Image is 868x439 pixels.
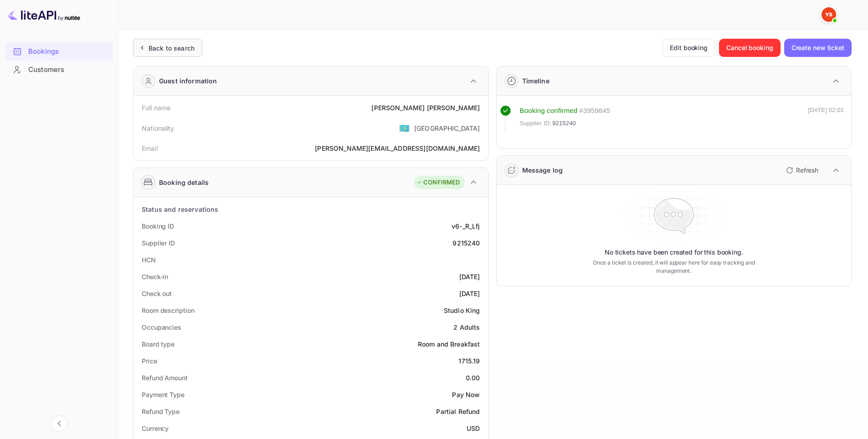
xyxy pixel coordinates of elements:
[719,39,781,57] button: Cancel booking
[142,373,188,383] div: Refund Amount
[142,123,175,133] div: Nationality
[159,178,209,187] div: Booking details
[418,339,480,349] div: Room and Breakfast
[466,373,480,383] div: 0.00
[522,76,550,86] div: Timeline
[453,322,480,332] div: 2 Adults
[452,390,480,399] div: Pay Now
[399,120,410,136] span: United States
[142,221,174,231] div: Booking ID
[142,356,157,366] div: Price
[5,43,113,60] a: Bookings
[796,165,818,175] p: Refresh
[28,46,108,57] div: Bookings
[781,163,822,178] button: Refresh
[452,238,480,248] div: 9215240
[159,76,217,86] div: Guest information
[142,204,218,214] div: Status and reservations
[522,165,563,175] div: Message log
[149,43,195,53] div: Back to search
[315,143,480,153] div: [PERSON_NAME][EMAIL_ADDRESS][DOMAIN_NAME]
[467,424,480,433] div: USD
[142,289,172,298] div: Check out
[142,238,175,248] div: Supplier ID
[579,106,610,116] div: # 3959845
[142,255,156,265] div: HCN
[5,61,113,78] a: Customers
[452,221,480,231] div: v6-_R_Lfj
[142,143,158,153] div: Email
[142,306,194,315] div: Room description
[605,248,743,257] p: No tickets have been created for this booking.
[808,106,844,132] div: [DATE] 02:01
[51,415,67,432] button: Collapse navigation
[416,178,460,187] div: CONFIRMED
[459,289,480,298] div: [DATE]
[142,339,175,349] div: Board type
[414,123,480,133] div: [GEOGRAPHIC_DATA]
[822,7,836,22] img: Yandex Support
[142,272,168,281] div: Check-in
[142,103,170,112] div: Full name
[5,43,113,61] div: Bookings
[142,424,169,433] div: Currency
[520,106,578,116] div: Booking confirmed
[371,103,480,112] div: [PERSON_NAME] [PERSON_NAME]
[520,119,552,128] span: Supplier ID:
[142,322,181,332] div: Occupancies
[7,7,80,22] img: LiteAPI logo
[578,259,769,275] p: Once a ticket is created, it will appear here for easy tracking and management.
[458,356,480,366] div: 1715.19
[142,390,185,399] div: Payment Type
[444,306,480,315] div: Studio King
[5,61,113,79] div: Customers
[459,272,480,281] div: [DATE]
[552,119,576,128] span: 9215240
[436,407,480,416] div: Partial Refund
[28,65,108,75] div: Customers
[784,39,852,57] button: Create new ticket
[142,407,180,416] div: Refund Type
[662,39,715,57] button: Edit booking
